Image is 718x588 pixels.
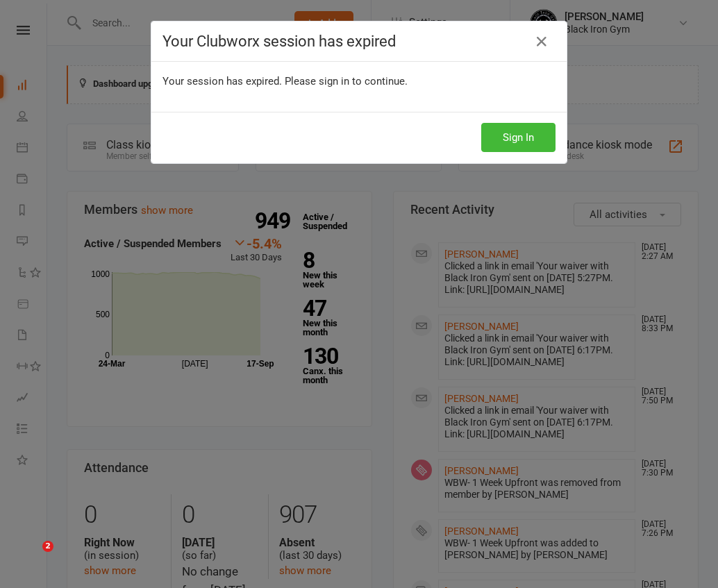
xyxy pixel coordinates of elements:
iframe: Intercom live chat [14,541,47,574]
button: Sign In [481,123,556,152]
h4: Your Clubworx session has expired [162,33,556,50]
span: 2 [42,541,53,552]
a: Close [531,31,553,53]
span: Your session has expired. Please sign in to continue. [162,75,408,87]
